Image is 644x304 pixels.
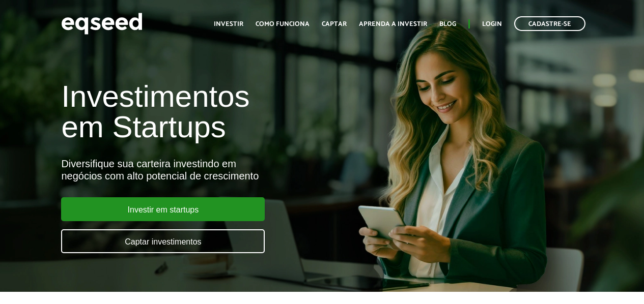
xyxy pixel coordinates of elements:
[61,229,265,253] a: Captar investimentos
[61,81,368,142] h1: Investimentos em Startups
[61,197,265,221] a: Investir em startups
[61,10,143,37] img: EqSeed
[482,21,502,27] a: Login
[514,16,585,31] a: Cadastre-se
[439,21,456,27] a: Blog
[322,21,347,27] a: Captar
[256,21,310,27] a: Como funciona
[214,21,243,27] a: Investir
[359,21,427,27] a: Aprenda a investir
[61,158,368,182] div: Diversifique sua carteira investindo em negócios com alto potencial de crescimento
